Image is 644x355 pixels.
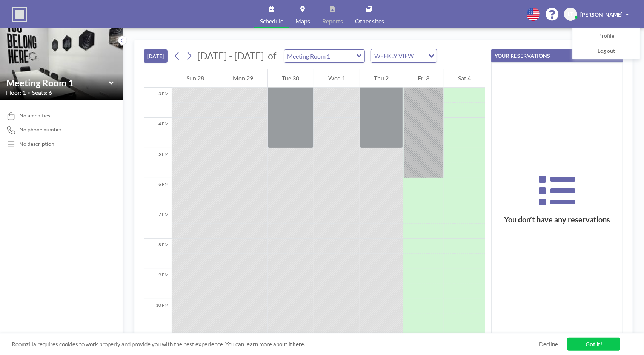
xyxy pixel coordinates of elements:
span: Profile [598,32,614,40]
div: 9 PM [144,269,172,299]
a: Log out [573,44,640,59]
span: LT [568,11,573,18]
span: Reports [322,18,343,24]
div: No description [19,140,54,147]
input: Search for option [416,51,424,61]
span: • [28,90,30,95]
div: Thu 2 [360,69,403,88]
button: YOUR RESERVATIONS [491,49,623,62]
a: Profile [573,29,640,44]
span: [PERSON_NAME] [580,11,622,18]
button: [DATE] [144,49,168,63]
input: Meeting Room 1 [6,77,109,88]
div: 7 PM [144,208,172,239]
div: Fri 3 [403,69,443,88]
span: Roomzilla requires cookies to work properly and provide you with the best experience. You can lea... [12,341,539,348]
input: Meeting Room 1 [284,50,357,62]
span: WEEKLY VIEW [373,51,415,61]
div: Mon 29 [218,69,267,88]
img: organization-logo [12,7,27,22]
div: Wed 1 [314,69,359,88]
span: No amenities [19,112,50,119]
span: Log out [598,48,615,55]
div: Tue 30 [268,69,314,88]
span: Maps [295,18,310,24]
span: No phone number [19,126,62,133]
div: 4 PM [144,118,172,148]
span: Other sites [355,18,384,24]
span: Seats: 6 [32,89,52,96]
span: [DATE] - [DATE] [197,50,264,61]
div: Sat 4 [444,69,485,88]
span: Floor: 1 [6,89,26,96]
a: here. [292,341,305,347]
div: 10 PM [144,299,172,329]
div: 6 PM [144,178,172,208]
div: 5 PM [144,148,172,178]
span: Schedule [260,18,283,24]
a: Got it! [567,338,620,351]
span: of [268,50,276,62]
div: 8 PM [144,239,172,269]
div: Sun 28 [172,69,218,88]
div: 3 PM [144,88,172,118]
a: Decline [539,341,558,348]
h3: You don’t have any reservations [492,215,623,224]
div: Search for option [371,49,437,62]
